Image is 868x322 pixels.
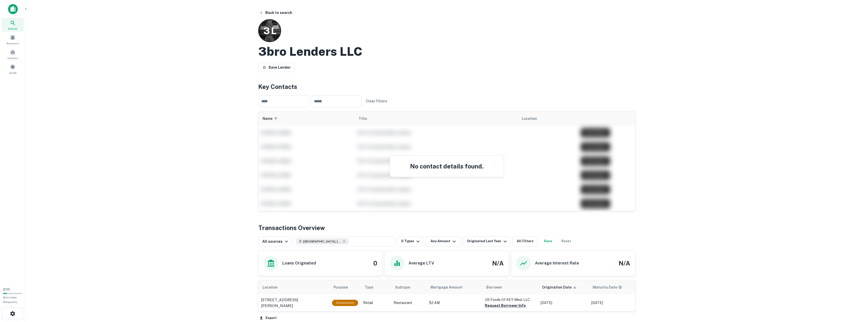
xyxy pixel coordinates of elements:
button: Reset [558,236,574,247]
span: Borrowers [7,41,19,45]
button: Originated Last Year [463,236,510,247]
h4: N/A [492,259,504,268]
th: Mortgage Amount [427,280,482,294]
p: US Foods Of KEY West LLC [485,297,535,302]
span: Borrower [486,284,502,290]
div: All sources [262,238,289,244]
div: scrollable content [258,111,635,211]
button: [GEOGRAPHIC_DATA], [GEOGRAPHIC_DATA] [294,236,395,247]
a: [STREET_ADDRESS][PERSON_NAME] [261,297,327,309]
h4: 0 [373,259,377,268]
th: Borrower [482,280,538,294]
p: [DATE] [591,300,637,306]
span: Purpose [334,284,355,290]
p: 3 L [263,24,276,38]
h6: Maturity Date [593,285,617,290]
button: Back to search [257,8,294,17]
h6: Average LTV [409,260,434,266]
th: Type [361,280,391,294]
a: Saved [2,62,24,76]
h6: Loans Originated [282,260,316,266]
span: 2 / 10 [3,288,10,291]
button: Clear Filters [364,97,389,106]
span: Saved [9,71,16,75]
button: Any Amount [425,236,461,247]
button: All sources [258,236,292,247]
div: This loan purpose was for construction [332,300,358,306]
button: All Filters [512,236,538,247]
span: Location [263,284,284,290]
img: capitalize-icon.png [8,4,18,14]
span: Maturity dates displayed may be estimated. Please contact the lender for the most accurate maturi... [593,285,629,290]
h4: N/A [619,259,630,268]
span: [GEOGRAPHIC_DATA], [GEOGRAPHIC_DATA] [303,239,341,244]
p: Restaurant [394,300,424,306]
span: Type [365,284,373,290]
div: Originated Last Year [467,238,508,244]
button: Save your search to get updates of matches that match your search criteria. [540,236,556,247]
th: Subtype [391,280,427,294]
span: Subtype [395,284,410,290]
button: Export [258,314,278,322]
span: Origination Date [542,284,578,290]
th: Maturity dates displayed may be estimated. Please contact the lender for the most accurate maturi... [589,280,639,294]
span: Contacts [8,56,18,60]
a: Borrowers [2,33,24,46]
a: Search [2,18,24,32]
h4: Transactions Overview [258,223,325,232]
h4: No contact details found. [396,162,497,171]
p: [DATE] [541,300,586,306]
span: Borrower Requests [3,296,17,304]
th: Location [258,280,329,294]
div: scrollable content [258,280,635,311]
h6: Average Interest Rate [535,260,579,266]
span: Search [8,27,17,31]
p: $2.4M [429,300,480,306]
a: Contacts [2,47,24,61]
button: 0 Types [397,236,423,247]
h4: Key Contacts [258,82,635,91]
iframe: Chat Widget [843,281,868,306]
button: Request Borrower Info [485,302,526,309]
div: Maturity dates displayed may be estimated. Please contact the lender for the most accurate maturi... [593,285,622,290]
span: Mortgage Amount [431,284,469,290]
th: Purpose [329,280,361,294]
h2: 3bro Lenders LLC [258,44,362,59]
th: Origination Date [538,280,589,294]
p: Retail [363,300,389,306]
button: Save Lender [258,63,295,72]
